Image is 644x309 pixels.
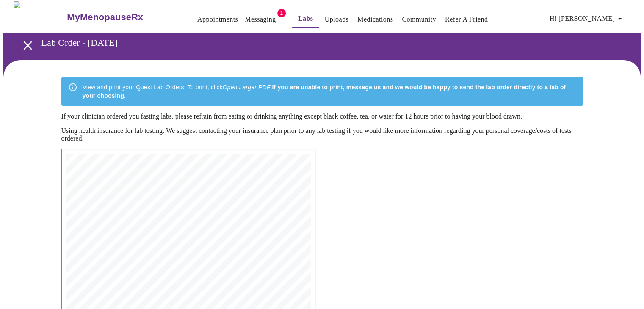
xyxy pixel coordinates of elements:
div: View and print your Quest Lab Orders. To print, click . [83,80,576,103]
span: Ordering Physician [89,275,144,280]
img: MyMenopauseRx Logo [14,1,66,33]
a: Uploads [325,14,349,25]
span: Tests ordered: [89,296,132,301]
span: 470 FSH ([MEDICAL_DATA]) | CPT: 83001 | Dx: [89,302,236,307]
span: DOB: [DEMOGRAPHIC_DATA] [89,248,160,253]
span: NPI: [US_HEALTHCARE_NPI] [89,286,163,291]
a: Labs [298,13,313,25]
span: Account Number: 73929327 [89,210,163,215]
button: Medications [354,11,396,28]
span: Sex: [DEMOGRAPHIC_DATA] [89,254,160,259]
span: Name: [PERSON_NAME], FNP-C [89,280,169,285]
span: [GEOGRAPHIC_DATA] [89,184,141,189]
button: Community [398,11,439,28]
span: 7655853643 [89,243,120,248]
strong: If you are unable to print, message us and we would be happy to send the lab order directly to a ... [83,84,566,99]
span: Fax: [PHONE_NUMBER] [89,194,147,199]
a: Messaging [245,14,276,25]
a: MyMenopauseRx [66,3,177,32]
a: Community [402,14,436,25]
button: Hi [PERSON_NAME] [546,10,628,27]
h3: MyMenopauseRx [67,12,143,23]
span: Insurance Bill [89,205,132,210]
button: Appointments [194,11,241,28]
button: open drawer [15,33,40,58]
p: If your clinician ordered you fasting labs, please refrain from eating or drinking anything excep... [61,113,583,120]
button: Refer a Friend [442,11,492,28]
span: Hi [PERSON_NAME] [550,13,625,25]
button: Labs [292,10,319,28]
span: [GEOGRAPHIC_DATA] , [US_STATE] 47992 [89,237,199,243]
span: [PERSON_NAME] [89,226,129,232]
span: Patient Information: [89,221,150,226]
h3: Lab Order - [DATE] [41,37,597,48]
a: Refer a Friend [445,14,488,25]
span: 6287 W 500 S [89,232,126,237]
p: Using health insurance for lab testing: We suggest contacting your insurance plan prior to any la... [61,127,583,142]
span: MyMenopauseRx Medical Group [89,173,171,178]
a: Appointments [197,14,238,25]
span: 1 [277,9,286,17]
button: Uploads [321,11,352,28]
span: Order date: [DATE] [89,264,144,269]
span: Phone: [PHONE_NUMBER] [89,189,153,194]
em: Open Larger PDF [223,84,271,91]
a: Medications [357,14,393,25]
span: [STREET_ADDRESS] [89,178,138,183]
button: Messaging [241,11,279,28]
